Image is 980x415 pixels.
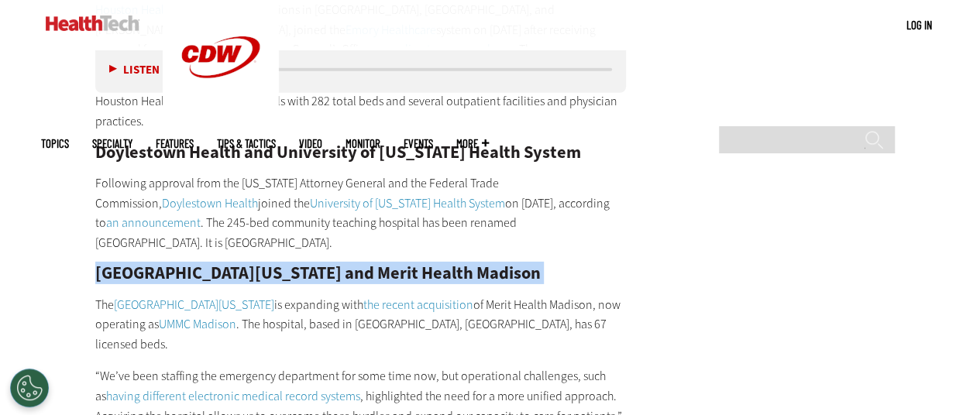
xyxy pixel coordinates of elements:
a: [GEOGRAPHIC_DATA][US_STATE] [114,297,274,313]
button: Open Preferences [10,369,49,407]
a: Features [156,138,194,149]
span: Topics [41,138,69,149]
a: the recent acquisition [363,297,473,313]
a: Doylestown Health [162,195,258,211]
h2: [GEOGRAPHIC_DATA][US_STATE] and Merit Health Madison [95,265,627,282]
p: Following approval from the [US_STATE] Attorney General and the Federal Trade Commission, joined ... [95,173,627,252]
a: Log in [906,18,932,32]
a: MonITor [346,138,380,149]
a: Tips & Tactics [217,138,276,149]
a: UMMC Madison [159,316,236,332]
a: an announcement [106,214,201,231]
p: The is expanding with of Merit Health Madison, now operating as . The hospital, based in [GEOGRAP... [95,295,627,355]
a: Events [404,138,433,149]
img: Home [46,15,139,31]
div: User menu [906,17,932,33]
a: University of [US_STATE] Health System [310,195,505,211]
a: CDW [163,102,279,118]
span: Specialty [92,138,132,149]
div: Cookies Settings [10,369,49,407]
a: having different electronic medical record systems [106,388,360,404]
span: More [456,138,489,149]
a: Video [299,138,322,149]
